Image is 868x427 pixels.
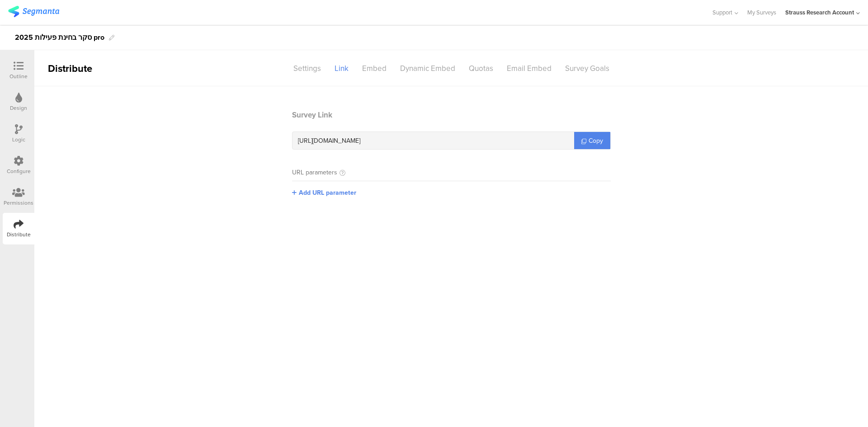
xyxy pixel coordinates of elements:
div: Quotas [462,61,500,76]
span: Add URL parameter [299,188,356,197]
span: Copy [589,136,603,145]
div: Survey Goals [558,61,616,76]
div: URL parameters [292,168,337,177]
div: Embed [355,61,393,76]
div: Strauss Research Account [785,8,854,17]
img: segmanta logo [8,6,59,17]
span: Support [712,8,732,17]
div: Configure [7,167,31,175]
div: Link [328,61,355,76]
div: Design [10,104,27,112]
div: Distribute [34,61,138,76]
div: Distribute [7,230,31,239]
div: Logic [12,136,25,144]
button: Add URL parameter [292,188,356,197]
div: Outline [9,72,28,80]
div: 2025 סקר בחינת פעילות pro [15,30,104,45]
header: Survey Link [292,109,611,121]
span: [URL][DOMAIN_NAME] [298,136,360,145]
div: Permissions [4,199,33,207]
div: Dynamic Embed [393,61,462,76]
div: Settings [287,61,328,76]
div: Email Embed [500,61,558,76]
